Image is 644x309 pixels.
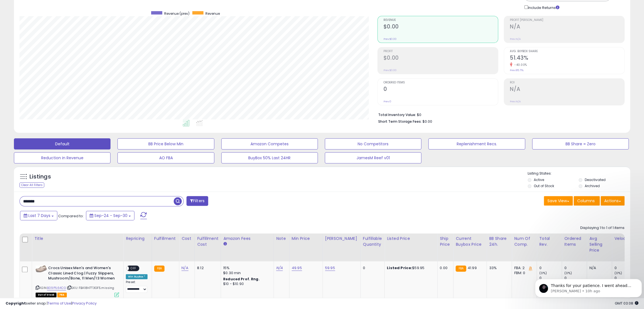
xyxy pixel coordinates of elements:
button: Actions [601,196,625,206]
button: Sep-24 - Sep-30 [86,211,134,220]
span: Thanks for your patience. I went ahead and rebooted the store to see if that helps. I’ve also esc... [18,16,102,43]
span: Profit [PERSON_NAME] [510,19,624,22]
span: Profit [384,50,498,53]
div: [PERSON_NAME] [325,236,358,242]
span: Columns [577,198,595,204]
div: Amazon Fees [223,236,271,242]
div: $59.95 [387,265,433,271]
span: Revenue (prev) [164,11,190,16]
span: OFF [129,266,138,271]
small: Prev: $0.00 [384,69,397,72]
b: Short Term Storage Fees: [378,119,422,124]
div: Include Returns [520,4,566,10]
div: Title [34,236,121,242]
a: 59.95 [325,265,335,271]
b: Reduced Prof. Rng. [223,277,260,281]
button: JamesM Reef v01 [325,152,421,163]
div: N/A [589,265,608,271]
div: Displaying 1 to 1 of 1 items [580,225,625,231]
span: FBA [57,293,67,297]
small: FBA [154,265,164,272]
div: Listed Price [387,236,435,242]
span: $0.00 [422,119,432,124]
div: Num of Comp. [514,236,534,247]
a: N/A [276,265,283,271]
span: Avg. Buybox Share [510,50,624,53]
h2: N/A [510,86,624,93]
small: FBA [456,265,466,272]
div: Note [276,236,287,242]
small: Prev: $0.00 [384,37,397,41]
button: Amazon Competes [221,138,318,149]
div: Velocity [614,236,635,242]
label: Out of Stock [534,184,554,188]
div: $10 - $10.90 [223,282,269,286]
button: No Competitors [325,138,421,149]
a: Privacy Policy [72,301,97,306]
span: All listings that are currently out of stock and unavailable for purchase on Amazon [36,293,56,297]
div: 0 [363,265,380,271]
h2: 0 [384,86,498,93]
small: -40.00% [512,63,527,67]
b: Listed Price: [387,265,412,271]
div: 0 [564,265,587,271]
span: Compared to: [58,213,84,219]
span: Sep-24 - Sep-30 [94,213,127,218]
a: Terms of Use [48,301,71,306]
label: Archived [585,184,600,188]
a: B09P1L64CG [47,286,66,290]
span: ROI [510,81,624,84]
div: Avg Selling Price [589,236,609,253]
h2: N/A [510,23,624,31]
button: BB Share = Zero [532,138,629,149]
small: Prev: N/A [510,100,521,103]
div: 8.12 [197,265,217,271]
h2: 51.43% [510,55,624,62]
small: Prev: 85.71% [510,69,523,72]
li: $0 [378,111,620,118]
b: Crocs Unisex Men's and Women's Classic Lined Clog | Fuzzy Slippers, Mushroom/Bone, 11 Men/13 Women [48,265,116,283]
div: 0 [614,265,637,271]
div: Current Buybox Price [456,236,484,247]
button: BuyBox 50% Last 24HR [221,152,318,163]
div: Fulfillment [154,236,177,242]
span: 41.99 [468,265,477,271]
div: Preset: [126,280,148,293]
div: 33% [489,265,507,271]
div: FBM: 0 [514,271,532,276]
small: Amazon Fees. [223,242,227,247]
span: Revenue [384,19,498,22]
h2: $0.00 [384,23,498,31]
a: N/A [181,265,188,271]
label: Active [534,177,544,182]
div: Cost [181,236,192,242]
span: Ordered Items [384,81,498,84]
small: Prev: N/A [510,37,521,41]
button: Save View [544,196,573,206]
div: Repricing [126,236,149,242]
p: Listing States: [528,171,630,176]
div: $0.30 min [223,271,269,276]
button: Columns [574,196,600,206]
div: 0 [539,265,562,271]
div: Ship Price [440,236,451,247]
span: Last 7 Days [28,213,50,218]
div: ASIN: [36,265,119,296]
a: 49.95 [292,265,302,271]
button: Last 7 Days [20,211,57,220]
div: 15% [223,265,269,271]
b: Total Inventory Value: [378,112,416,117]
small: Prev: 0 [384,100,391,103]
div: Fulfillable Quantity [363,236,382,247]
strong: Copyright [6,301,26,306]
div: Clear All Filters [19,182,44,188]
span: | SKU: FBA18H7T3GF5.missing [67,286,114,290]
button: AO FBA [117,152,214,163]
button: Reduction in Revenue [14,152,110,163]
div: Ordered Items [564,236,584,247]
span: Revenue [205,11,220,16]
button: Default [14,138,110,149]
div: FBA: 2 [514,265,532,271]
